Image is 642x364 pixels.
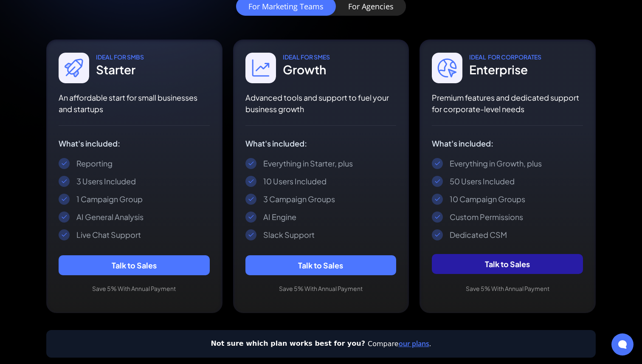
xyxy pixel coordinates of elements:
[76,158,113,169] div: Reporting
[432,285,583,292] div: Save 5% With Annual Payment
[211,339,365,349] div: Not sure which plan works best for you?
[59,255,210,275] a: Talk to Sales
[59,139,210,148] div: What's included:
[283,61,330,78] div: Growth
[245,92,397,115] p: Advanced tools and support to fuel your business growth
[450,194,525,204] div: 10 Campaign Groups
[469,53,541,61] div: IDEAL For CORPORATES
[263,212,296,222] div: AI Engine
[245,285,397,292] div: Save 5% With Annual Payment
[76,212,144,222] div: AI General Analysis
[245,255,397,275] a: Talk to Sales
[76,194,143,204] div: 1 Campaign Group
[368,339,431,349] div: Compare .
[76,230,141,240] div: Live Chat Support
[450,176,515,186] div: 50 Users Included
[399,339,429,348] a: our plans
[263,158,353,169] div: Everything in Starter, plus
[469,61,541,78] div: Enterprise
[263,194,335,204] div: 3 Campaign Groups
[432,92,583,115] p: Premium features and dedicated support for corporate-level needs
[348,2,394,11] div: For Agencies
[283,53,330,61] div: IDEAL For SMes
[263,230,315,240] div: Slack Support
[96,61,144,78] div: Starter
[245,139,397,148] div: What's included:
[76,176,136,186] div: 3 Users Included
[59,285,210,292] div: Save 5% With Annual Payment
[248,2,324,11] div: For Marketing Teams
[96,53,144,61] div: IDEAL For SmbS
[432,254,583,274] a: Talk to Sales
[450,158,542,169] div: Everything in Growth, plus
[432,139,583,148] div: What's included:
[263,176,327,186] div: 10 Users Included
[450,212,523,222] div: Custom Permissions
[59,92,210,115] p: An affordable start for small businesses and startups
[450,230,507,240] div: Dedicated CSM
